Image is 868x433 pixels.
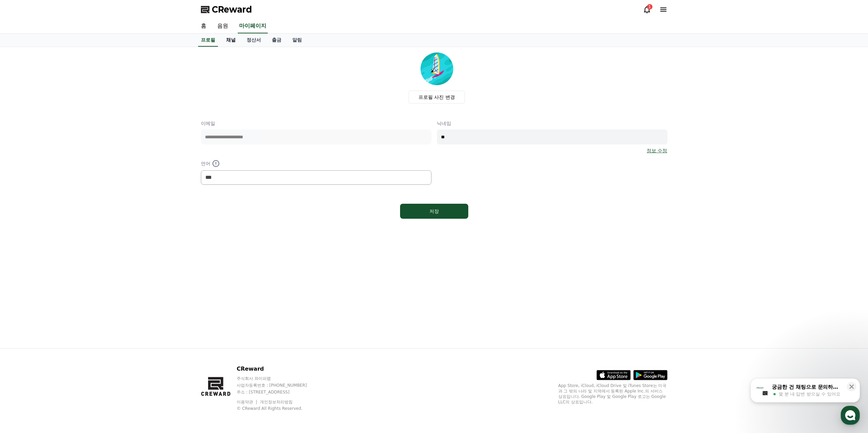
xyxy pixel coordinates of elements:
div: 저장 [414,208,455,215]
a: 정보 수정 [647,147,667,154]
p: 주소 : [STREET_ADDRESS] [237,389,320,395]
div: 1 [647,4,652,10]
a: 알림 [287,34,307,47]
a: 설정 [88,216,131,233]
a: 출금 [266,34,287,47]
span: 홈 [21,226,26,232]
p: CReward [237,365,320,373]
a: 대화 [45,216,88,233]
p: 이메일 [201,120,431,127]
a: CReward [201,4,252,15]
p: 닉네임 [437,120,667,127]
span: CReward [212,4,252,15]
span: 대화 [62,227,71,232]
img: profile_image [421,52,453,85]
p: 사업자등록번호 : [PHONE_NUMBER] [237,383,320,388]
p: © CReward All Rights Reserved. [237,406,320,411]
a: 홈 [195,19,212,33]
a: 음원 [212,19,234,33]
p: App Store, iCloud, iCloud Drive 및 iTunes Store는 미국과 그 밖의 나라 및 지역에서 등록된 Apple Inc.의 서비스 상표입니다. Goo... [558,383,667,405]
a: 이용약관 [237,400,258,404]
label: 프로필 사진 변경 [409,91,465,104]
p: 언어 [201,159,431,168]
p: 주식회사 와이피랩 [237,376,320,381]
a: 마이페이지 [238,19,268,33]
span: 설정 [105,226,114,232]
a: 개인정보처리방침 [260,400,293,404]
button: 저장 [400,204,468,219]
a: 정산서 [241,34,266,47]
a: 홈 [2,216,45,233]
a: 채널 [221,34,241,47]
a: 1 [643,5,651,14]
a: 프로필 [198,34,218,47]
